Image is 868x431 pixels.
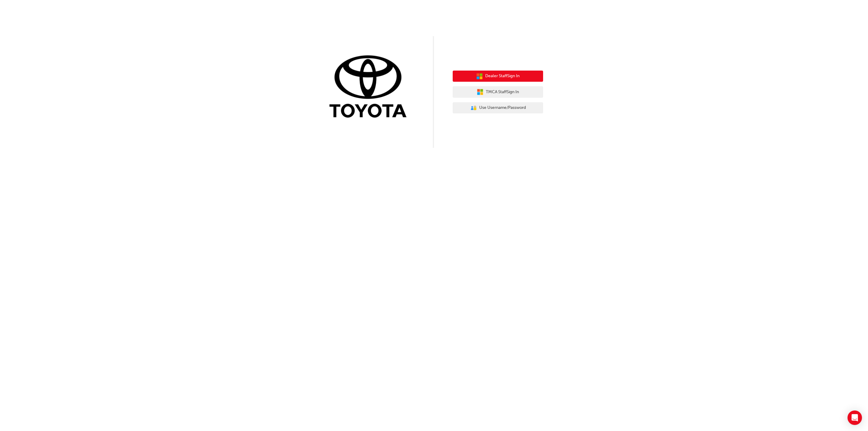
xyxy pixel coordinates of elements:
span: Dealer Staff Sign In [485,73,520,80]
button: Dealer StaffSign In [453,71,543,82]
div: Open Intercom Messenger [848,410,862,425]
button: Use Username/Password [453,102,543,114]
span: Use Username/Password [479,104,526,111]
button: TMCA StaffSign In [453,86,543,98]
img: Trak [325,54,415,121]
span: TMCA Staff Sign In [486,89,519,96]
